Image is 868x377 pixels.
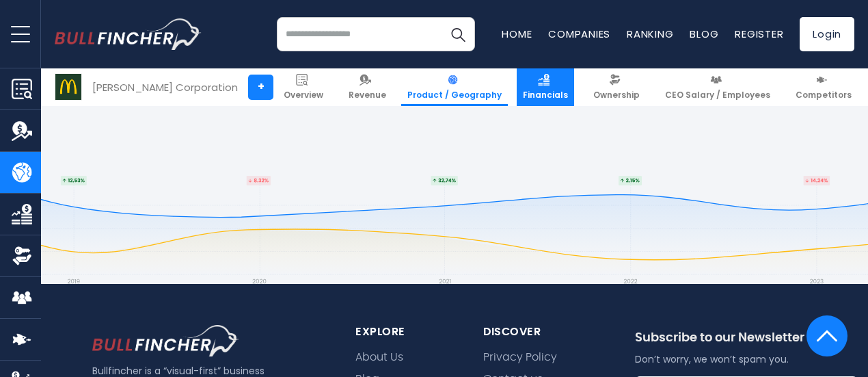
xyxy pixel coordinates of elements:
img: MCD logo [55,74,81,100]
span: Financials [523,90,568,101]
button: Search [441,17,475,51]
img: bullfincher logo [55,18,202,50]
a: Financials [517,68,574,106]
span: Competitors [796,90,852,101]
a: Login [800,17,854,51]
p: Don’t worry, we won’t spam you. [635,353,858,365]
div: Discover [483,325,602,339]
a: Product / Geography [401,68,508,106]
div: explore [355,325,450,339]
a: Ranking [627,27,673,41]
img: footer logo [92,325,239,356]
span: Revenue [349,90,386,101]
a: Go to homepage [55,18,202,50]
div: [PERSON_NAME] Corporation [92,79,238,95]
a: CEO Salary / Employees [659,68,776,106]
img: Ownership [12,246,32,266]
a: Companies [548,27,610,41]
a: Overview [277,68,329,106]
span: Overview [284,90,323,101]
a: About Us [355,351,403,364]
a: Blog [690,27,718,41]
span: Ownership [593,90,640,101]
a: Revenue [342,68,392,106]
a: Privacy Policy [483,351,557,364]
div: Subscribe to our Newsletter ! [635,330,858,353]
a: Home [502,27,532,41]
a: Competitors [789,68,858,106]
a: Ownership [587,68,646,106]
a: Register [735,27,783,41]
span: CEO Salary / Employees [665,90,770,101]
a: + [248,75,273,100]
span: Product / Geography [407,90,502,101]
